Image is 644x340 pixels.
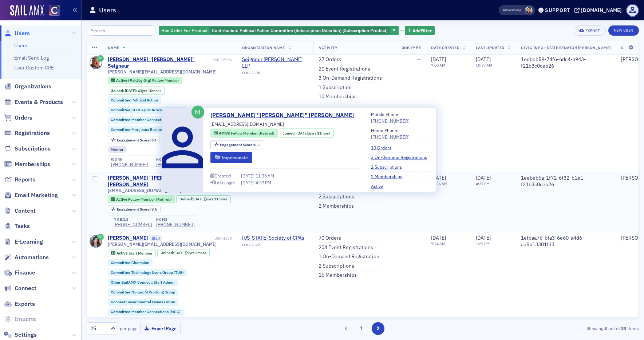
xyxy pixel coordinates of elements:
[231,131,274,136] span: Fellow Member (Retired)
[476,56,491,63] span: [DATE]
[210,129,278,138] div: Active: Active: Fellow Member (Retired)
[117,207,151,212] span: Engagement Score :
[296,130,308,135] span: [DATE]
[4,207,36,215] a: Content
[620,325,628,332] strong: 33
[417,56,421,63] span: —
[111,117,181,122] a: Committee:Member Connections (MCC)
[156,162,195,167] div: [PHONE_NUMBER]
[431,63,445,68] time: 7:00 AM
[4,253,49,261] a: Automations
[371,133,410,140] a: [PHONE_NUMBER]
[581,7,622,13] div: [DOMAIN_NAME]
[15,145,51,153] span: Subscriptions
[215,180,235,184] div: Last Login
[111,251,152,255] a: Active Staff Member
[371,183,389,189] a: Active
[4,238,43,246] a: E-Learning
[476,45,504,50] span: Last Updated
[14,42,27,49] a: Users
[256,179,271,185] span: 4:37 PM
[10,5,44,17] img: SailAMX
[626,4,639,17] span: Profile
[242,71,308,78] div: ORG-3385
[371,163,407,170] a: 2 Subscriptions
[279,129,333,138] div: Joined: 2018-10-17 00:00:00
[111,280,174,285] a: Other:SailAMX Connect: Staff Admin
[108,299,179,306] div: Connect:
[371,173,408,180] a: 2 Memberships
[111,300,175,304] a: Connect:Governmental Issues Forum
[431,56,446,63] span: [DATE]
[114,222,152,227] div: [PHONE_NUMBER]
[108,195,175,203] div: Active: Active: Fellow Member (Retired)
[476,235,491,241] span: [DATE]
[108,289,179,296] div: Committee:
[161,27,208,33] span: Has Order For Product
[319,235,341,241] a: 70 Orders
[220,142,254,147] span: Engagement Score :
[116,251,129,256] span: Active
[111,162,150,167] a: [PHONE_NUMBER]
[242,56,308,69] a: Seigneur [PERSON_NAME] LLP
[15,253,49,261] span: Automations
[117,137,151,143] span: Engagement Score :
[156,217,195,222] div: home
[117,207,157,211] div: 8.6
[120,325,138,332] label: per page
[242,243,308,250] div: ORG-2322
[108,308,184,316] div: Committee:
[111,97,131,103] span: Committee :
[220,143,260,147] div: 8.6
[15,300,35,308] span: Exports
[212,57,232,62] div: USR-15596
[15,129,50,137] span: Registrations
[49,5,60,16] img: SailAMX
[111,88,125,93] span: Joined :
[116,197,128,202] span: Active
[111,260,149,265] a: Committee:Champion
[157,249,210,257] div: Joined: 2018-07-24 00:00:00
[4,83,51,91] a: Organizations
[296,130,330,136] div: (6yrs 11mos)
[219,131,231,136] span: Active
[108,279,178,286] div: Other:
[214,174,231,178] div: Created
[241,173,256,179] span: [DATE]
[111,260,131,265] span: Committee :
[503,8,510,12] div: Also
[111,290,175,295] a: Committee:Nonprofit Working Group
[15,331,37,339] span: Settings
[111,108,182,112] a: Committee:COCPA/CDOR Working Group
[4,222,30,230] a: Tasks
[371,117,410,124] div: [PHONE_NUMBER]
[111,157,150,162] div: work
[111,127,131,132] span: Committee :
[108,175,211,188] a: [PERSON_NAME] "[PERSON_NAME]" [PERSON_NAME]
[117,138,156,142] div: 69
[476,63,492,68] time: 10:37 AM
[319,244,373,251] a: 204 Event Registrations
[319,75,382,81] a: 3 On-Demand Registrations
[111,127,203,132] a: Committee:Marijuana Business Symposium Planning
[256,173,274,179] span: 11:36 AM
[90,325,106,332] div: 25
[111,117,131,122] span: Committee :
[319,45,337,50] span: Activity
[319,66,370,72] a: 20 Event Registrations
[319,56,341,63] a: 27 Orders
[108,146,127,153] div: Mentor
[111,98,158,103] a: Committee:Political Action
[476,241,490,246] time: 1:27 PM
[460,325,639,332] div: Showing out of items
[4,114,32,122] a: Orders
[319,263,354,269] a: 2 Subscriptions
[319,193,354,200] a: 2 Subscriptions
[161,251,175,255] span: Joined :
[108,126,206,133] div: Committee:
[15,207,36,215] span: Content
[402,45,421,50] span: Job Type
[431,175,446,181] span: [DATE]
[15,238,43,246] span: E-Learning
[87,25,156,36] input: Search…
